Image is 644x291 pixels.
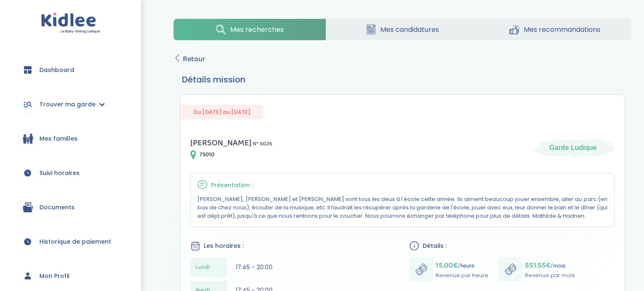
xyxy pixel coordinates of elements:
[39,134,78,143] span: Mes familles
[174,53,205,65] a: Retour
[423,242,447,250] span: Détails :
[197,195,608,220] p: [PERSON_NAME], [PERSON_NAME] et [PERSON_NAME] vont tous les deux à l'école cette année. Ils aimen...
[326,19,478,40] a: Mes candidatures
[204,242,244,250] span: Les horaires :
[479,19,631,40] a: Mes recommandations
[13,261,129,291] a: Mon Profil
[39,169,80,178] span: Suivi horaires
[13,55,129,85] a: Dashboard
[236,263,273,271] span: 17:45 - 20:00
[39,66,74,75] span: Dashboard
[13,124,129,154] a: Mes familles
[436,271,488,280] p: Revenue par heure
[13,227,129,257] a: Historique de paiement
[436,260,488,271] p: /heure
[180,105,264,119] span: Du [DATE] au [DATE]
[190,136,252,149] span: [PERSON_NAME]
[39,203,75,212] span: Documents
[211,181,253,190] span: Présentation :
[183,53,205,65] span: Retour
[174,19,326,40] a: Mes recherches
[524,24,600,35] span: Mes recommandations
[41,13,100,34] img: logo.svg
[253,139,272,148] span: N° 6026
[39,272,70,281] span: Mon Profil
[200,150,214,159] span: 75010
[13,89,129,119] a: Trouver ma garde
[436,260,458,271] span: 15.00€
[550,143,597,152] span: Garde Ludique
[525,260,575,271] p: /mois
[380,24,439,35] span: Mes candidatures
[39,100,96,109] span: Trouver ma garde
[13,158,129,188] a: Suivi horaires
[13,192,129,222] a: Documents
[525,271,575,280] p: Revenue par mois
[182,73,623,86] h3: Détails mission
[230,24,284,35] span: Mes recherches
[195,263,210,272] span: Lundi
[525,260,551,271] span: 551.55€
[39,237,111,246] span: Historique de paiement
